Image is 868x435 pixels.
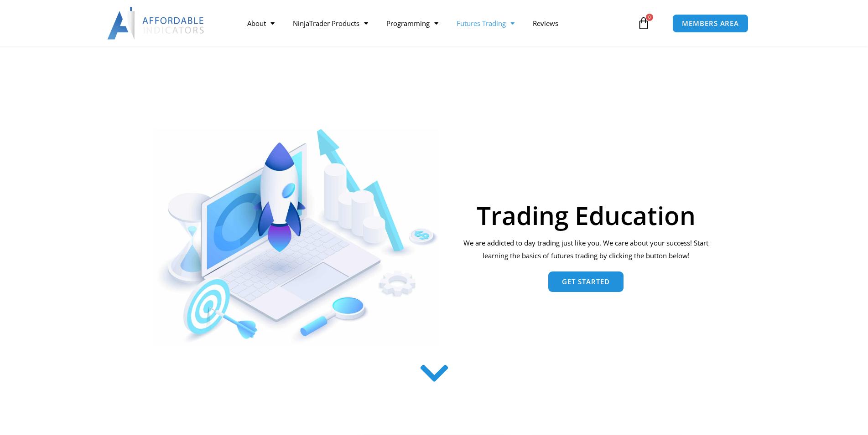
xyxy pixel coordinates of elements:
[682,20,739,27] span: MEMBERS AREA
[524,13,567,34] a: Reviews
[238,13,284,34] a: About
[562,278,610,285] span: Get Started
[672,14,748,33] a: MEMBERS AREA
[154,129,440,346] img: AdobeStock 293954085 1 Converted | Affordable Indicators – NinjaTrader
[377,13,447,34] a: Programming
[457,203,714,228] h1: Trading Education
[107,7,205,40] img: LogoAI | Affordable Indicators – NinjaTrader
[238,13,635,34] nav: Menu
[447,13,524,34] a: Futures Trading
[646,14,653,21] span: 0
[624,10,664,36] a: 0
[548,271,624,292] a: Get Started
[284,13,377,34] a: NinjaTrader Products
[457,237,714,262] p: We are addicted to day trading just like you. We care about your success! Start learning the basi...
